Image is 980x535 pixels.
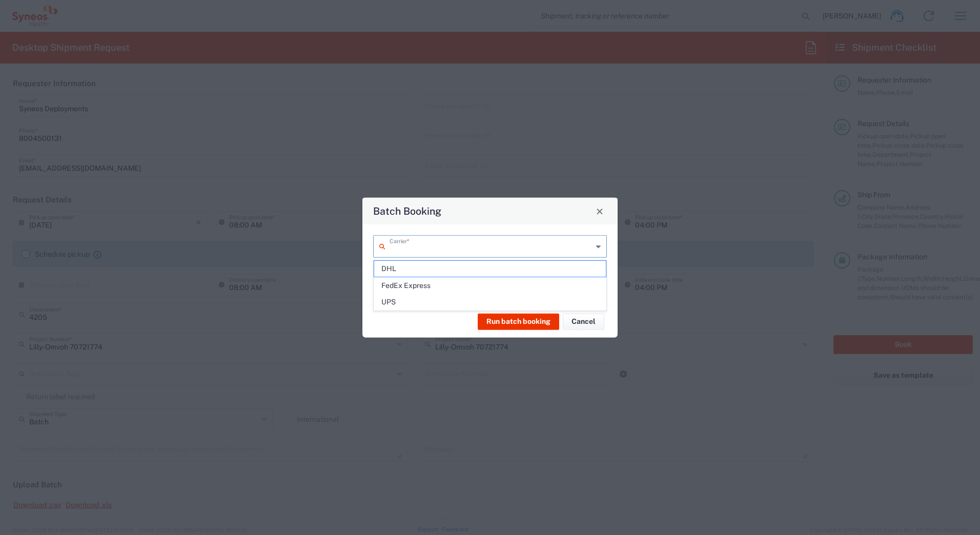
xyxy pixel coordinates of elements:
[373,203,441,218] h4: Batch Booking
[374,294,606,310] span: UPS
[563,313,604,330] button: Cancel
[374,261,606,277] span: DHL
[374,278,606,294] span: FedEx Express
[593,204,607,218] button: Close
[478,313,559,330] button: Run batch booking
